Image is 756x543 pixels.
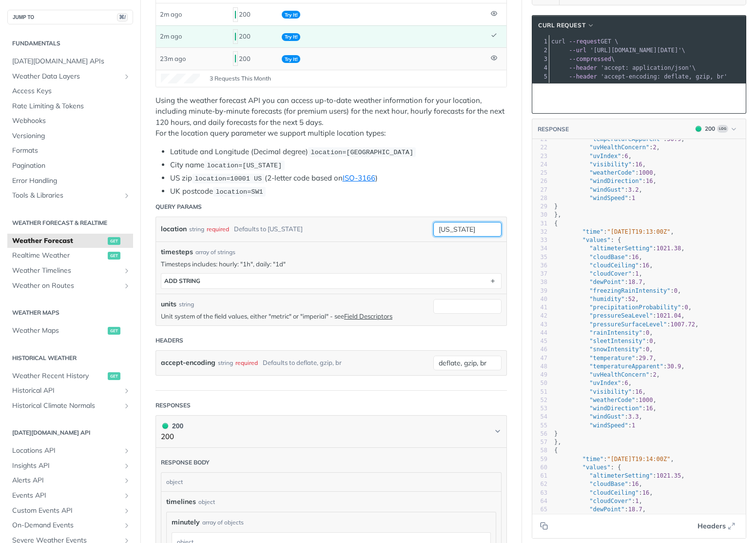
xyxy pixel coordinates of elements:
li: Latitude and Longitude (Decimal degree) [170,146,507,158]
span: "windSpeed" [589,422,628,429]
span: : , [554,186,642,193]
span: "windDirection" [589,178,642,184]
span: "pressureSeaLevel" [589,312,653,319]
div: 48 [532,362,547,371]
span: Try It! [282,33,300,41]
div: 35 [532,253,547,261]
span: : , [554,312,684,319]
div: 55 [532,422,547,430]
p: Using the weather forecast API you can access up-to-date weather information for your location, i... [155,95,507,139]
span: : , [554,161,646,168]
span: 3 Requests This Month [210,74,271,83]
a: Webhooks [7,114,133,128]
span: get [108,237,120,245]
span: 0 [646,346,649,353]
span: "dewPoint" [589,279,624,285]
span: : , [554,169,657,176]
span: 200 [235,55,236,62]
span: Try It! [282,55,300,63]
p: 200 [161,431,183,442]
a: Weather Forecastget [7,234,133,248]
span: 52 [628,296,635,302]
span: On-Demand Events [12,521,120,530]
a: Access Keys [7,84,133,99]
span: Custom Events API [12,506,120,516]
div: required [235,356,258,370]
span: get [108,372,120,380]
div: 57 [532,438,547,446]
span: "uvHealthConcern" [589,371,649,378]
span: { [554,220,558,227]
span: : , [554,355,657,362]
span: Realtime Weather [12,251,105,261]
span: curl [551,38,565,45]
div: 2 [532,46,549,55]
span: : { [554,464,621,471]
a: Weather Data LayersShow subpages for Weather Data Layers [7,69,133,84]
span: "values" [582,464,611,471]
div: 4 [532,63,549,72]
span: 0 [646,329,649,336]
span: 'accept-encoding: deflate, gzip, br' [601,73,727,80]
div: 28 [532,194,547,202]
span: Rate Limiting & Tokens [12,101,131,111]
span: ⌘/ [117,13,128,21]
a: Rate Limiting & Tokens [7,99,133,114]
span: 2 [653,371,656,378]
span: "weatherCode" [589,169,635,176]
div: Headers [155,336,183,345]
button: 200200Log [691,124,741,134]
h2: Fundamentals [7,39,133,48]
span: : , [554,397,657,403]
div: 40 [532,295,547,303]
div: 200 [161,421,183,431]
span: 1007.72 [671,321,696,328]
span: "time" [582,228,603,235]
a: On-Demand EventsShow subpages for On-Demand Events [7,518,133,533]
span: Headers [698,521,726,531]
span: Weather on Routes [12,281,120,291]
button: Show subpages for Tools & Libraries [123,192,131,200]
span: : , [554,178,657,184]
span: : , [554,472,684,479]
a: Versioning [7,129,133,143]
span: Log [717,125,728,133]
span: Insights API [12,461,120,471]
span: 0 [649,338,653,344]
span: : , [554,405,657,412]
span: location=SW1 [215,188,263,196]
span: { [554,447,558,454]
span: 1021.38 [657,245,681,252]
div: 52 [532,396,547,404]
div: 59 [532,455,547,463]
div: 27 [532,186,547,194]
span: 0 [684,304,688,311]
a: Formats [7,143,133,158]
span: : , [554,254,642,261]
span: "[DATE]T19:14:00Z" [607,456,670,463]
button: Show subpages for Insights API [123,462,131,470]
span: "cloudCeiling" [589,262,639,269]
div: 53 [532,404,547,413]
button: Copy to clipboard [537,91,551,106]
button: Show subpages for On-Demand Events [123,522,131,529]
span: --header [569,64,597,71]
div: 54 [532,413,547,421]
a: Weather on RoutesShow subpages for Weather on Routes [7,279,133,293]
button: Show subpages for Historical Climate Normals [123,402,131,410]
button: cURL Request [535,20,598,30]
span: 2 [653,144,656,151]
span: "[DATE]T19:13:00Z" [607,228,670,235]
span: "uvIndex" [589,380,621,386]
span: : , [554,363,684,370]
button: Show subpages for Weather Timelines [123,267,131,275]
span: : , [554,270,642,277]
div: Defaults to [US_STATE] [234,222,303,236]
div: 24 [532,161,547,169]
span: : , [554,346,653,353]
span: Events API [12,491,120,501]
span: 3.3 [628,413,639,420]
span: "weatherCode" [589,397,635,403]
span: 1000 [639,397,653,403]
span: 16 [632,254,639,261]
